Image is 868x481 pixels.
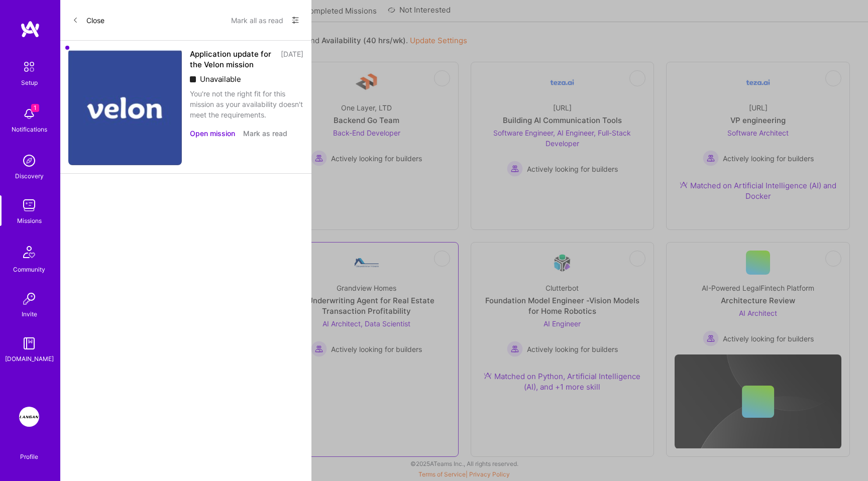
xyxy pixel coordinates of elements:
[20,451,38,461] div: Profile
[19,195,39,215] img: teamwork
[13,264,45,275] div: Community
[5,353,54,364] div: [DOMAIN_NAME]
[19,151,39,171] img: discovery
[190,49,275,70] div: Application update for the Velon mission
[190,74,303,84] div: Unavailable
[190,128,235,139] button: Open mission
[19,289,39,309] img: Invite
[21,77,38,88] div: Setup
[20,20,40,38] img: logo
[19,407,39,427] img: Langan: AI-Copilot for Environmental Site Assessment
[22,309,37,319] div: Invite
[12,124,47,135] div: Notifications
[68,49,182,165] img: Company Logo
[190,88,303,120] div: You're not the right fit for this mission as your availability doesn't meet the requirements.
[231,12,283,28] button: Mark all as read
[17,407,42,427] a: Langan: AI-Copilot for Environmental Site Assessment
[281,49,303,70] div: [DATE]
[19,56,40,77] img: setup
[15,171,44,181] div: Discovery
[72,12,104,28] button: Close
[243,128,287,139] button: Mark as read
[17,215,42,226] div: Missions
[31,104,39,112] span: 1
[17,441,42,461] a: Profile
[19,104,39,124] img: bell
[19,333,39,353] img: guide book
[17,240,41,264] img: Community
